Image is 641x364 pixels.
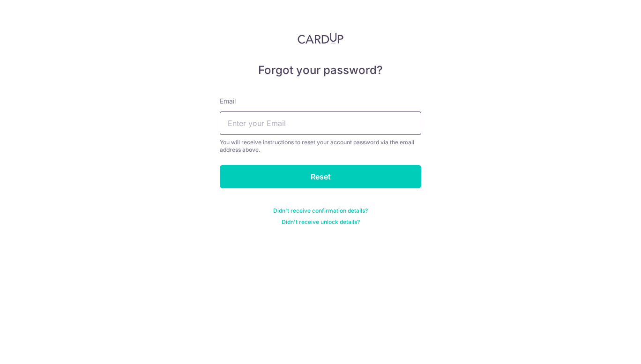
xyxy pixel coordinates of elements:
[220,111,421,135] input: Enter your Email
[298,33,343,44] img: CardUp Logo
[220,165,421,188] input: Reset
[220,63,421,78] h5: Forgot your password?
[220,139,421,154] div: You will receive instructions to reset your account password via the email address above.
[282,218,360,226] a: Didn't receive unlock details?
[220,97,236,106] label: Email
[273,207,368,215] a: Didn't receive confirmation details?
